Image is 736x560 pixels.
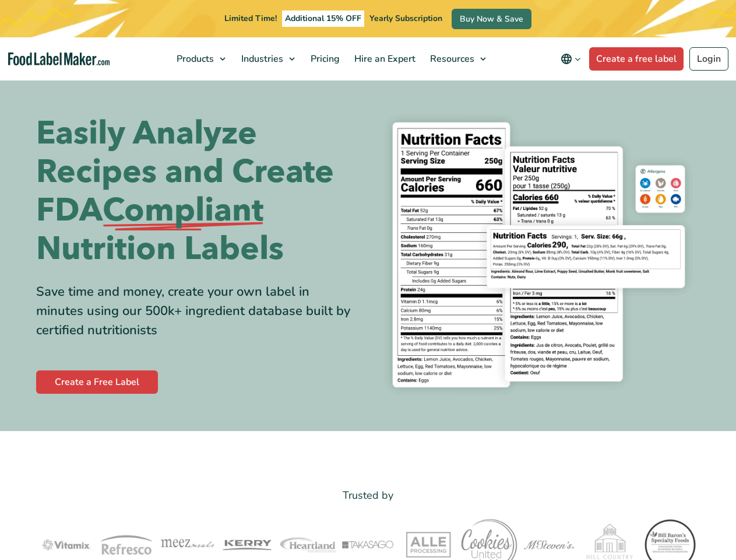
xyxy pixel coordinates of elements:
span: Limited Time! [224,13,277,24]
button: Change language [552,47,589,71]
p: Trusted by [36,487,700,504]
span: Products [173,52,215,65]
a: Hire an Expert [347,37,420,80]
span: Resources [427,52,476,65]
span: Additional 15% OFF [282,10,364,27]
span: Compliant [103,191,263,230]
span: Industries [238,52,284,65]
span: Yearly Subscription [369,13,442,24]
a: Create a Free Label [36,370,158,394]
a: Login [689,47,728,71]
a: Food Label Maker homepage [8,52,110,66]
span: Hire an Expert [351,52,417,65]
span: Pricing [307,52,341,65]
a: Buy Now & Save [452,9,531,29]
a: Industries [234,37,301,80]
a: Create a free label [589,47,684,71]
div: Save time and money, create your own label in minutes using our 500k+ ingredient database built b... [36,282,360,340]
a: Pricing [304,37,344,80]
a: Products [170,37,231,80]
a: Resources [423,37,492,80]
h1: Easily Analyze Recipes and Create FDA Nutrition Labels [36,114,360,268]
